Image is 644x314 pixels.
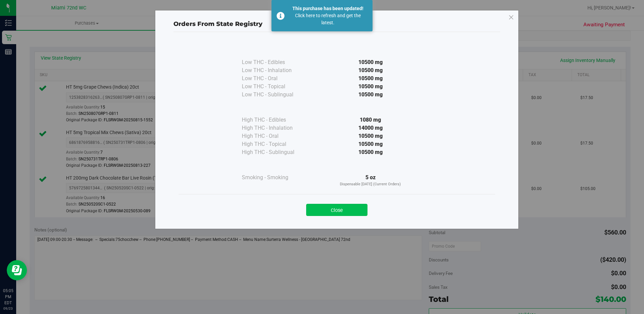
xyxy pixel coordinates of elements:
p: Dispensable [DATE] (Current Orders) [309,182,432,187]
div: High THC - Sublingual [242,148,309,156]
div: High THC - Topical [242,140,309,148]
div: 10500 mg [309,140,432,148]
div: 10500 mg [309,132,432,140]
div: 14000 mg [309,124,432,132]
div: Low THC - Oral [242,74,309,83]
div: Low THC - Edibles [242,58,309,66]
div: Click here to refresh and get the latest. [288,12,367,26]
div: 1080 mg [309,116,432,124]
div: High THC - Inhalation [242,124,309,132]
div: 10500 mg [309,66,432,74]
div: 10500 mg [309,148,432,156]
div: 10500 mg [309,83,432,91]
div: This purchase has been updated! [288,5,367,12]
div: Smoking - Smoking [242,174,309,182]
div: Low THC - Inhalation [242,66,309,74]
div: 10500 mg [309,74,432,83]
div: High THC - Edibles [242,116,309,124]
div: 10500 mg [309,58,432,66]
span: Orders From State Registry [173,20,262,28]
button: Close [306,204,367,216]
div: Low THC - Sublingual [242,91,309,99]
div: 10500 mg [309,91,432,99]
div: High THC - Oral [242,132,309,140]
div: 5 oz [309,174,432,187]
iframe: Resource center [7,260,27,280]
div: Low THC - Topical [242,83,309,91]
